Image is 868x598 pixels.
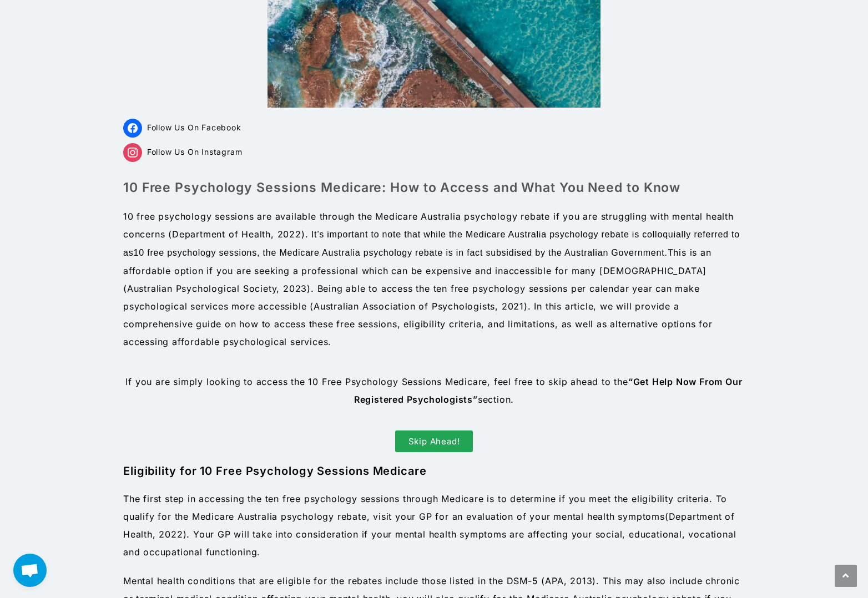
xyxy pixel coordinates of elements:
span: Skip Ahead! [408,437,460,445]
span: PA, 2013) [552,575,596,586]
span: . Being able to access the ten free psychology sessions per calendar year can make psychological ... [123,283,713,347]
span: Australian Psychological Society, 2023) [127,283,311,294]
div: Open chat [13,554,47,587]
span: It’s important to note that while the Medicare Australia psychology rebate is colloquially referr... [123,230,740,257]
span: . [257,546,260,558]
p: 10 free psychology sessions are available through the Medicare Australia psychology rebate if you... [123,207,745,351]
span: . Your GP will take into consideration if your mental health symptoms are affecting your social, ... [123,529,736,558]
p: The first step in accessing the ten free psychology sessions through Medicare is to determine if ... [123,490,745,561]
p: If you are simply looking to access the 10 Free Psychology Sessions Medicare, feel free to skip a... [123,373,745,408]
strong: “Get Help Now From Our Registered Psychologists” [354,376,743,405]
span: This is an affordable option if you are seeking a professional which can be expensive and inacces... [123,247,711,294]
h1: 10 Free Psychology Sessions Medicare: How to Access and What You Need to Know [123,179,745,196]
h2: Eligibility for 10 Free Psychology Sessions Medicare [123,463,745,479]
a: Follow Us On Facebook [123,123,241,132]
span: Follow Us On Facebook [147,123,241,132]
a: Skip Ahead! [395,430,473,452]
span: Follow Us On Instagram [147,147,243,156]
a: Follow Us On Instagram [123,147,242,156]
span: 10 free psychology sessions, the Medicare Australia psychology rebate is in fact subsidised by th... [134,248,668,257]
a: Scroll to the top of the page [835,565,857,587]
